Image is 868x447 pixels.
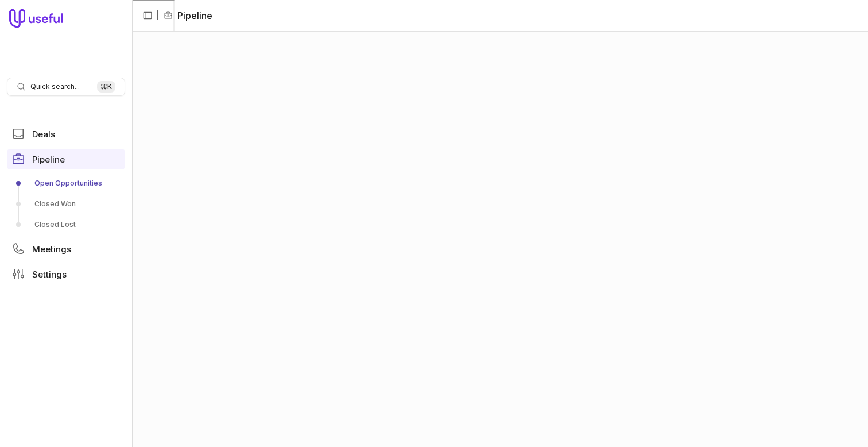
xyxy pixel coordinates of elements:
[7,238,125,259] a: Meetings
[32,245,71,253] span: Meetings
[97,81,115,93] kbd: ⌘ K
[7,149,125,169] a: Pipeline
[7,124,125,144] a: Deals
[7,195,125,213] a: Closed Won
[7,215,125,234] a: Closed Lost
[7,264,125,284] a: Settings
[164,9,212,22] li: Pipeline
[32,155,65,164] span: Pipeline
[32,270,67,279] span: Settings
[32,130,55,138] span: Deals
[7,174,125,192] a: Open Opportunities
[7,174,125,234] div: Pipeline submenu
[30,82,80,91] span: Quick search...
[139,7,156,24] button: Collapse sidebar
[156,9,159,22] span: |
